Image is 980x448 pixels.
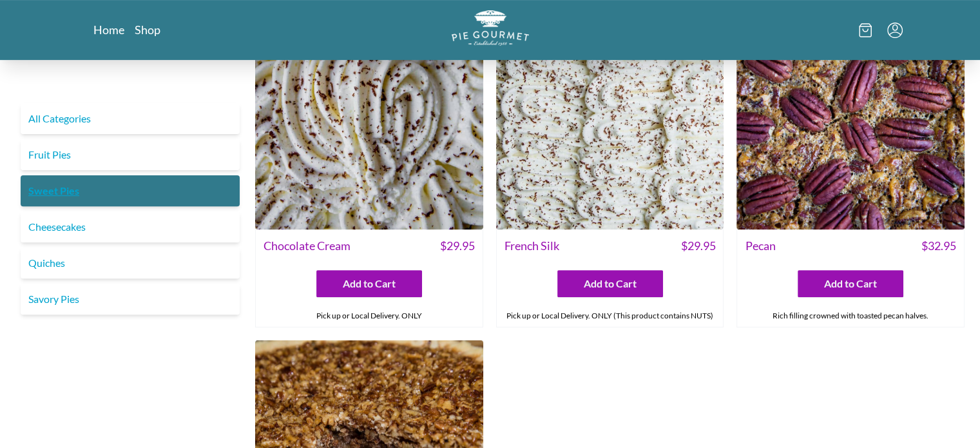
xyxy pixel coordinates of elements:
[21,248,240,278] a: Quiches
[824,276,877,291] span: Add to Cart
[256,305,483,327] div: Pick up or Local Delivery. ONLY
[21,139,240,170] a: Fruit Pies
[264,237,351,255] span: Chocolate Cream
[21,103,240,134] a: All Categories
[921,237,956,255] span: $ 32.95
[557,270,663,297] button: Add to Cart
[21,211,240,242] a: Cheesecakes
[21,284,240,315] a: Savory Pies
[504,237,559,255] span: French Silk
[496,2,724,230] img: French Silk
[497,305,724,327] div: Pick up or Local Delivery. ONLY (This product contains NUTS)
[316,270,422,297] button: Add to Cart
[745,237,775,255] span: Pecan
[737,305,964,327] div: Rich filling crowned with toasted pecan halves.
[452,10,529,46] img: logo
[584,276,637,291] span: Add to Cart
[93,22,124,37] a: Home
[440,237,475,255] span: $ 29.95
[21,175,240,206] a: Sweet Pies
[798,270,903,297] button: Add to Cart
[343,276,396,291] span: Add to Cart
[887,23,903,38] button: Menu
[736,2,965,230] img: Pecan
[135,22,160,37] a: Shop
[680,237,715,255] span: $ 29.95
[255,2,483,230] img: Chocolate Cream
[452,10,529,50] a: Logo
